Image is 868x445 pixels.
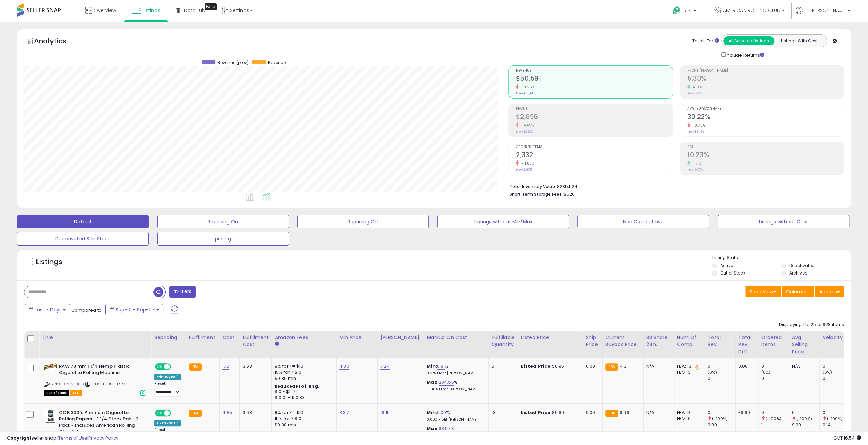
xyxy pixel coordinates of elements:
[275,410,331,416] div: 8% for <= $10
[94,7,116,14] span: Overview
[761,422,789,428] div: 1
[189,410,202,417] small: FBA
[687,69,844,73] span: Profit [PERSON_NAME]
[712,255,851,261] p: Listing States:
[708,370,717,375] small: (0%)
[437,215,569,228] button: Listings without Min/Max
[716,51,773,59] div: Include Returns
[792,410,819,416] div: 0
[170,410,181,416] span: OFF
[189,334,217,341] div: Fulfillment
[156,410,164,416] span: ON
[170,364,181,370] span: OFF
[761,334,786,348] div: Ordered Items
[154,334,183,341] div: Repricing
[275,334,334,341] div: Amazon Fees
[275,430,319,435] b: Reduced Prof. Rng.
[521,363,577,369] div: $6.95
[59,410,142,436] b: OCB 300's Premium Cigarette Rolling Papers ~ 1 1/4 Stack Pak ~ 3 Pack ~ Includes American Rolling...
[154,428,181,443] div: Preset:
[586,363,597,369] div: 0.00
[586,334,599,348] div: Ship Price
[116,306,155,313] span: Sep-01 - Sep-07
[690,85,702,90] small: 4.10%
[519,161,534,166] small: -11.50%
[427,363,437,369] b: Min:
[677,334,702,348] div: Num of Comp.
[577,215,709,228] button: Non Competitive
[712,416,728,421] small: (-100%)
[222,363,229,370] a: 1.10
[58,381,84,387] a: B002CNE9H8
[222,409,232,416] a: 4.85
[491,334,515,348] div: Fulfillable Quantity
[521,409,552,416] b: Listed Price:
[44,363,146,395] div: ASIN:
[242,410,266,416] div: 3.68
[516,145,672,149] span: Ordered Items
[427,409,437,416] b: Min:
[620,363,627,369] span: 4.3
[516,69,672,73] span: Revenue
[7,435,32,441] strong: Copyright
[154,374,181,380] div: Win BuyBox *
[646,410,669,416] div: N/A
[796,416,812,421] small: (-100%)
[157,232,289,246] button: pricing
[822,422,850,428] div: 0.14
[427,426,483,438] div: %
[427,410,483,422] div: %
[509,191,562,197] b: Short Term Storage Fees:
[761,363,789,369] div: 0
[822,363,850,369] div: 0
[792,422,819,428] div: 9.99
[380,409,390,416] a: 16.15
[439,379,454,386] a: 204.55
[687,145,844,149] span: ROI
[690,161,702,166] small: 4.71%
[437,363,445,370] a: 0.91
[796,7,850,22] a: Hi [PERSON_NAME]
[275,369,331,375] div: 15% for > $10
[677,363,700,369] div: FBA: 13
[44,410,57,423] img: 419fFZq2ZcS._SL40_.jpg
[427,425,439,432] b: Max:
[275,375,331,382] div: $0.30 min
[339,409,349,416] a: 8.87
[143,7,160,14] span: Listings
[672,6,681,15] i: Get Help
[720,270,745,276] label: Out of Stock
[827,416,843,421] small: (-100%)
[677,416,700,422] div: FBM: 0
[687,130,704,134] small: Prev: 33.12%
[708,363,735,369] div: 0
[7,435,118,442] div: seller snap | |
[761,410,789,416] div: 0
[690,123,705,128] small: -8.76%
[427,417,483,422] p: 0.00% Profit [PERSON_NAME]
[205,3,217,10] div: Tooltip anchor
[687,113,844,122] h2: 30.22%
[169,286,196,298] button: Filters
[822,370,832,375] small: (0%)
[25,304,70,315] button: Last 7 Days
[519,123,534,128] small: -4.49%
[509,182,839,190] li: $285,524
[71,307,103,313] span: Compared to:
[723,36,774,45] button: All Selected Listings
[242,334,269,348] div: Fulfillment Cost
[786,288,808,295] span: Columns
[682,8,692,14] span: Help
[427,379,439,385] b: Max:
[789,270,808,276] label: Archived
[761,370,770,375] small: (0%)
[720,263,733,268] label: Active
[687,91,702,95] small: Prev: 5.12%
[154,420,181,426] div: Fixed Price *
[380,363,390,370] a: 7.24
[708,375,735,382] div: 0
[516,91,534,95] small: Prev: $55,142
[35,306,62,313] span: Last 7 Days
[242,363,266,369] div: 3.68
[105,304,163,315] button: Sep-01 - Sep-07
